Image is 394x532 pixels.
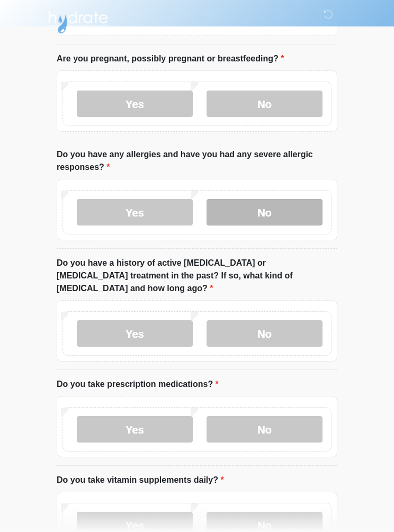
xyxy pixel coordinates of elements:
[77,321,193,347] label: Yes
[57,149,337,174] label: Do you have any allergies and have you had any severe allergic responses?
[57,53,284,66] label: Are you pregnant, possibly pregnant or breastfeeding?
[77,200,193,226] label: Yes
[207,417,323,443] label: No
[57,257,337,295] label: Do you have a history of active [MEDICAL_DATA] or [MEDICAL_DATA] treatment in the past? If so, wh...
[77,417,193,443] label: Yes
[57,378,219,391] label: Do you take prescription medications?
[57,474,224,487] label: Do you take vitamin supplements daily?
[77,91,193,118] label: Yes
[207,91,323,118] label: No
[207,321,323,347] label: No
[207,200,323,226] label: No
[46,8,110,34] img: Hydrate IV Bar - Flagstaff Logo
